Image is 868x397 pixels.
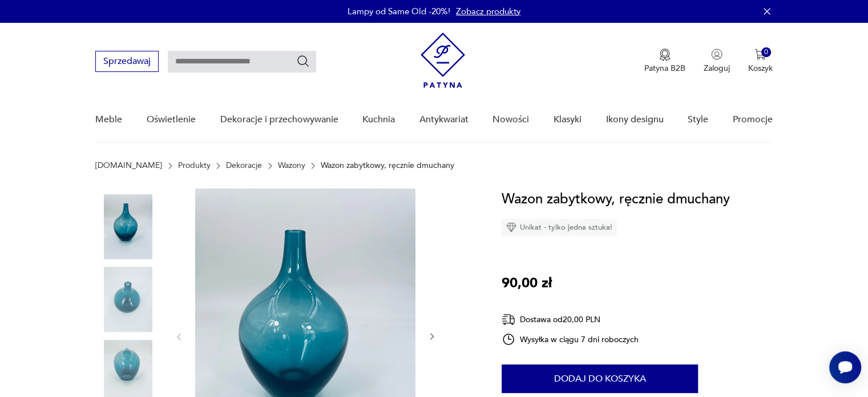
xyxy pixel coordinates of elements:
[348,6,450,17] p: Lampy od Same Old -20%!
[456,6,520,17] a: Zobacz produkty
[502,312,639,327] div: Dostawa od 20,00 PLN
[296,54,310,68] button: Szukaj
[220,98,338,142] a: Dekoracje i przechowywanie
[278,161,305,170] a: Wazony
[659,49,671,61] img: Ikona medalu
[711,49,722,60] img: Ikonka użytkownika
[644,49,685,74] button: Patyna B2B
[147,98,196,142] a: Oświetlenie
[226,161,262,170] a: Dekoracje
[502,312,515,327] img: Ikona dostawy
[644,63,685,74] p: Patyna B2B
[95,51,159,72] button: Sprzedawaj
[688,98,708,142] a: Style
[419,98,469,142] a: Antykwariat
[362,98,395,142] a: Kuchnia
[502,332,639,346] div: Wysyłka w ciągu 7 dni roboczych
[754,49,766,60] img: Ikona koszyka
[748,49,773,74] button: 0Koszyk
[492,98,529,142] a: Nowości
[95,267,160,332] img: Zdjęcie produktu Wazon zabytkowy, ręcznie dmuchany
[502,219,617,236] div: Unikat - tylko jedna sztuka!
[704,63,730,74] p: Zaloguj
[829,351,861,383] iframe: Smartsupp widget button
[502,272,552,294] p: 90,00 zł
[748,63,773,74] p: Koszyk
[704,49,730,74] button: Zaloguj
[554,98,582,142] a: Klasyki
[506,222,516,232] img: Ikona diamentu
[421,33,465,88] img: Patyna - sklep z meblami i dekoracjami vintage
[502,364,698,393] button: Dodaj do koszyka
[644,49,685,74] a: Ikona medaluPatyna B2B
[761,47,771,57] div: 0
[733,98,773,142] a: Promocje
[502,189,730,210] h1: Wazon zabytkowy, ręcznie dmuchany
[178,161,211,170] a: Produkty
[95,194,160,259] img: Zdjęcie produktu Wazon zabytkowy, ręcznie dmuchany
[95,161,162,170] a: [DOMAIN_NAME]
[605,98,663,142] a: Ikony designu
[95,98,122,142] a: Meble
[95,58,159,66] a: Sprzedawaj
[321,161,454,170] p: Wazon zabytkowy, ręcznie dmuchany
